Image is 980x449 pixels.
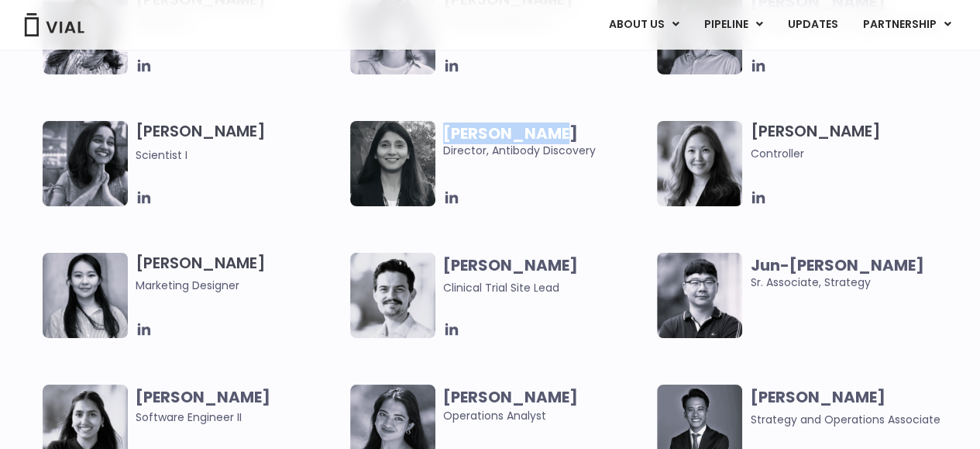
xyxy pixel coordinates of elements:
[692,12,775,38] a: PIPELINEMenu Toggle
[136,277,342,294] span: Marketing Designer
[443,280,559,295] span: Clinical Trial Site Lead
[350,121,435,206] img: Headshot of smiling woman named Swati
[136,409,242,425] span: Software Engineer II
[750,254,923,276] b: Jun-[PERSON_NAME]
[851,12,964,38] a: PARTNERSHIPMenu Toggle
[750,257,957,291] span: Sr. Associate, Strategy
[443,125,650,159] span: Director, Antibody Discovery
[136,147,187,163] span: Scientist I
[136,253,342,294] h3: [PERSON_NAME]
[443,386,578,408] b: [PERSON_NAME]
[597,12,691,38] a: ABOUT USMenu Toggle
[136,121,342,164] h3: [PERSON_NAME]
[43,253,128,338] img: Smiling woman named Yousun
[750,412,940,427] span: Strategy and Operations Associate
[657,121,742,206] img: Image of smiling woman named Aleina
[443,389,650,424] span: Operations Analyst
[775,12,850,38] a: UPDATES
[443,123,578,144] b: [PERSON_NAME]
[136,386,270,408] b: [PERSON_NAME]
[23,13,85,36] img: Vial Logo
[750,145,957,162] span: Controller
[43,121,128,206] img: Headshot of smiling woman named Sneha
[750,121,957,162] h3: [PERSON_NAME]
[657,253,742,338] img: Image of smiling man named Jun-Goo
[443,254,578,276] b: [PERSON_NAME]
[350,253,435,338] img: Image of smiling man named Glenn
[750,386,885,408] b: [PERSON_NAME]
